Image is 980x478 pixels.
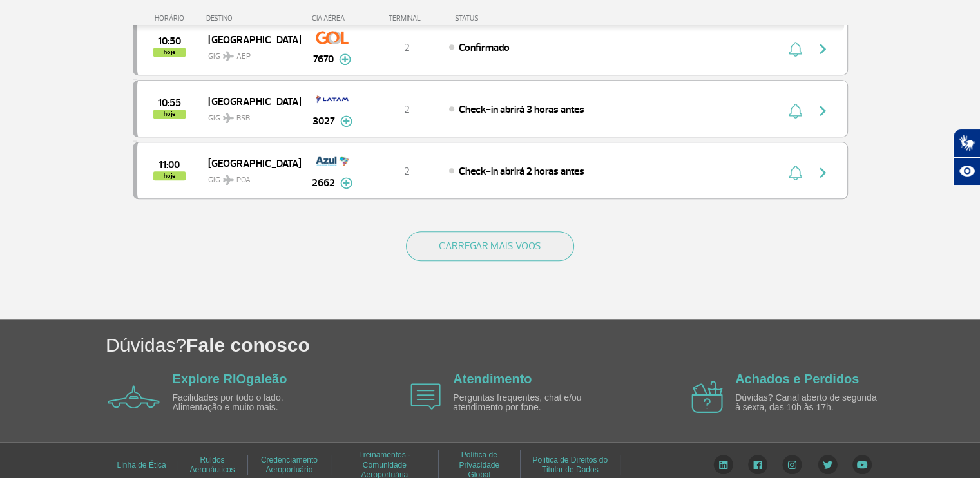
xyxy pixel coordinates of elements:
[789,165,802,180] img: sino-painel-voo.svg
[406,231,574,261] button: CARREGAR MAIS VOOS
[735,372,859,386] a: Achados e Perdidos
[691,381,723,413] img: airplane icon
[448,14,553,23] div: STATUS
[208,44,291,62] span: GIG
[173,393,321,413] p: Facilidades por todo o lado. Alimentação e muito mais.
[340,115,352,127] img: mais-info-painel-voo.svg
[137,14,207,23] div: HORÁRIO
[815,41,831,57] img: seta-direita-painel-voo.svg
[852,455,872,474] img: YouTube
[748,455,767,474] img: Facebook
[208,155,291,171] span: [GEOGRAPHIC_DATA]
[340,177,352,189] img: mais-info-painel-voo.svg
[223,175,234,185] img: destiny_airplane.svg
[453,393,601,413] p: Perguntas frequentes, chat e/ou atendimento por fone.
[339,53,351,65] img: mais-info-painel-voo.svg
[223,113,234,123] img: destiny_airplane.svg
[789,41,802,57] img: sino-painel-voo.svg
[153,171,186,180] span: hoje
[815,165,831,180] img: seta-direita-painel-voo.svg
[953,157,980,186] button: Abrir recursos assistivos.
[410,383,441,410] img: airplane icon
[108,385,160,408] img: airplane icon
[208,93,291,110] span: [GEOGRAPHIC_DATA]
[312,113,335,129] span: 3027
[236,51,251,62] span: AEP
[158,99,181,108] span: 2025-09-30 10:55:00
[153,48,186,57] span: hoje
[404,165,410,178] span: 2
[453,372,532,386] a: Atendimento
[173,372,287,386] a: Explore RIOgaleão
[223,51,234,61] img: destiny_airplane.svg
[404,41,410,54] span: 2
[208,106,291,124] span: GIG
[236,113,250,124] span: BSB
[953,129,980,186] div: Plugin de acessibilidade da Hand Talk.
[117,456,166,474] a: Linha de Ética
[313,52,334,67] span: 7670
[404,103,410,116] span: 2
[818,455,838,474] img: Twitter
[789,103,802,119] img: sino-painel-voo.svg
[815,103,831,119] img: seta-direita-painel-voo.svg
[782,455,802,474] img: Instagram
[158,37,181,46] span: 2025-09-30 10:50:00
[459,103,584,116] span: Check-in abrirá 3 horas antes
[459,41,510,54] span: Confirmado
[312,175,335,191] span: 2662
[159,160,180,169] span: 2025-09-30 11:00:00
[365,14,448,23] div: TERMINAL
[236,175,251,186] span: POA
[208,31,291,48] span: [GEOGRAPHIC_DATA]
[208,167,291,186] span: GIG
[713,455,733,474] img: LinkedIn
[186,334,310,356] span: Fale conosco
[953,129,980,157] button: Abrir tradutor de língua de sinais.
[735,393,883,413] p: Dúvidas? Canal aberto de segunda à sexta, das 10h às 17h.
[300,14,365,23] div: CIA AÉREA
[206,14,300,23] div: DESTINO
[153,110,186,119] span: hoje
[106,332,980,358] h1: Dúvidas?
[459,165,584,178] span: Check-in abrirá 2 horas antes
